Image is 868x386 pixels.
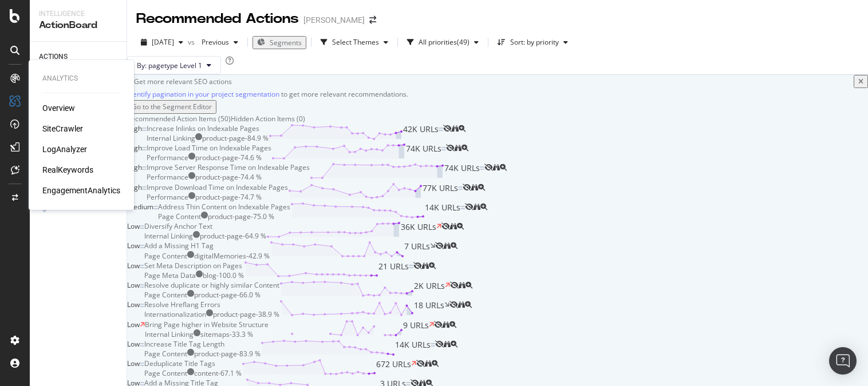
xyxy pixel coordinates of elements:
span: 7 URLs [404,241,430,260]
div: Page Content [144,349,187,359]
div: eye-slash [435,242,444,249]
div: Recommended Action Items (50) [127,114,231,124]
div: magnifying-glass-plus [451,242,457,249]
a: LogAnalyzer [42,144,87,155]
div: magnifying-glass-plus [449,321,456,328]
img: Equal [140,382,144,385]
div: product-page - 38.9 % [213,309,279,319]
span: Medium [127,202,153,212]
div: ACTIONS [39,51,68,63]
div: Resolve duplicate or highly similar Content [144,280,279,290]
div: Address Thin Content on Indexable Pages [158,202,290,212]
div: eye-slash [416,360,425,367]
span: 18 URLs [414,300,444,319]
div: binoculars [452,125,459,132]
a: binoculars [425,359,432,368]
div: product-page - 74.4 % [195,172,262,182]
img: Equal [142,166,147,170]
img: Equal [140,284,144,288]
img: Equal [431,343,435,347]
div: magnifying-glass-plus [480,204,487,210]
span: Low [127,261,140,270]
span: High [127,162,142,172]
button: All priorities(49) [403,33,483,51]
img: Equal [142,186,147,190]
div: SiteCrawler [42,123,83,134]
img: Equal [140,363,144,366]
div: magnifying-glass-plus [429,262,436,269]
div: Select Themes [332,39,379,46]
a: binoculars [455,143,461,153]
div: Overview [42,102,75,114]
img: Equal [140,304,144,307]
div: product-page - 83.9 % [194,349,261,359]
div: content - 67.1 % [194,368,242,378]
div: binoculars [474,204,480,210]
a: binoculars [474,202,480,212]
div: eye-slash [484,164,493,171]
div: eye-slash [450,282,459,289]
span: High [127,182,142,192]
span: Low [127,320,140,329]
div: magnifying-glass-plus [465,301,472,308]
div: binoculars [459,282,465,289]
div: product-page - 75.0 % [208,212,274,221]
img: Equal [406,382,411,385]
span: High [127,143,142,153]
div: binoculars [444,242,451,249]
div: magnifying-glass-plus [500,164,507,171]
div: eye-slash [446,145,455,152]
a: binoculars [452,124,459,133]
div: binoculars [471,184,478,191]
a: binoculars [444,241,451,250]
div: Recommended Actions [136,9,299,29]
div: binoculars [450,223,457,230]
div: Analytics [42,74,120,83]
a: binoculars [458,300,465,309]
img: Equal [140,265,144,268]
button: Previous [197,33,243,51]
button: By: pagetype Level 1 [127,56,221,74]
img: Equal [458,186,463,190]
button: Select Themes [316,33,393,51]
div: [PERSON_NAME] [303,14,365,26]
span: Segments [270,38,302,47]
span: Low [127,280,140,290]
div: Performance [147,172,188,182]
div: EngagementAnalytics [42,185,120,196]
div: product-page - 64.9 % [200,231,266,241]
a: RealKeywords [42,164,93,176]
div: Diversify Anchor Text [144,221,212,231]
div: eye-slash [441,223,450,230]
span: Low [127,241,140,250]
img: Equal [140,245,144,248]
div: Page Meta Data [144,270,196,280]
div: product-page - 84.9 % [202,133,269,143]
img: Equal [460,206,465,209]
div: magnifying-glass-plus [451,341,457,348]
div: Internal Linking [145,329,194,339]
div: binoculars [455,145,461,152]
div: magnifying-glass-plus [461,145,468,152]
span: 14K URLs [395,339,431,359]
span: 2K URLs [414,280,445,300]
div: Get more relevant SEO actions [134,77,854,86]
a: ACTIONS [39,51,119,63]
button: Segments [252,36,306,49]
div: binoculars [443,321,449,328]
button: Go to the Segment Editor [127,100,216,113]
div: Page Content [144,251,187,261]
span: 9 URLs [403,320,429,339]
a: binoculars [422,261,429,270]
span: Low [127,221,140,231]
div: Improve Load Time on Indexable Pages [147,143,271,153]
span: 36K URLs [401,221,436,241]
img: Equal [439,128,443,131]
div: Deduplicate Title Tags [144,359,215,368]
span: Low [127,359,140,368]
a: binoculars [450,221,457,231]
div: Increase Title Tag Length [144,339,224,349]
button: close banner [854,75,868,88]
div: Increase Inlinks on Indexable Pages [147,124,259,133]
